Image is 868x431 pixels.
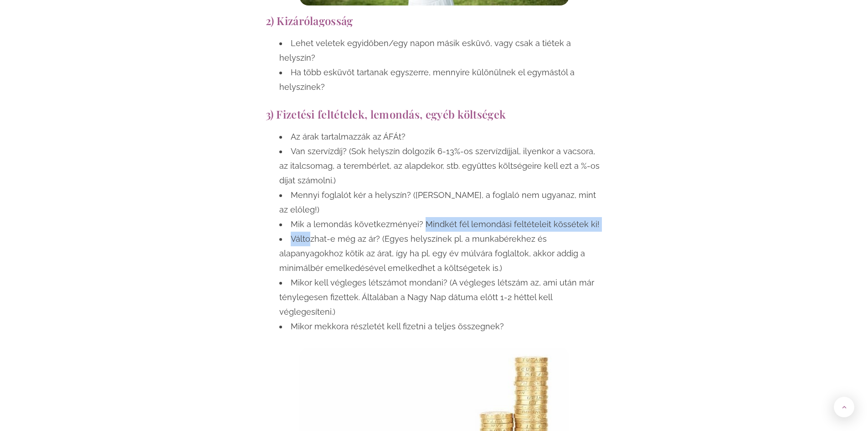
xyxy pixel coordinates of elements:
[279,275,603,319] li: Mikor kell végleges létszámot mondani? (A végleges létszám az, ami után már ténylegesen fizettek....
[266,15,603,27] h2: 2) Kizárólagosság
[279,36,603,65] li: Lehet veletek egyidőben/egy napon másik esküvő, vagy csak a tiétek a helyszín?
[279,319,603,334] li: Mikor mekkora részletét kell fizetni a teljes összegnek?
[279,188,603,217] li: Mennyi foglalót kér a helyszín? ([PERSON_NAME], a foglaló nem ugyanaz, mint az előleg!)
[279,217,603,232] li: Mik a lemondás következményei? Mindkét fél lemondási feltételeit kössétek ki!
[279,232,603,275] li: Változhat-e még az ár? (Egyes helyszínek pl. a munkabérekhez és alapanyagokhoz kötik az árat, így...
[279,65,603,94] li: Ha több esküvőt tartanak egyszerre, mennyire különülnek el egymástól a helyszínek?
[279,144,603,188] li: Van szervízdíj? (Sok helyszín dolgozik 6-13%-os szervízdíjjal, ilyenkor a vacsora, az italcsomag,...
[279,130,603,144] li: Az árak tartalmazzák az ÁFÁt?
[266,108,603,120] h2: 3) Fizetési feltételek, lemondás, egyéb költségek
